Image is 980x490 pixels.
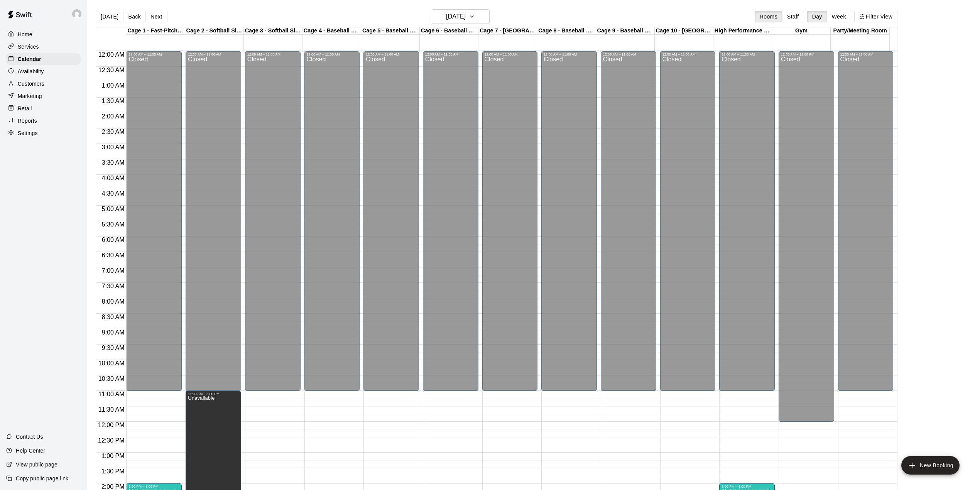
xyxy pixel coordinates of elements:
[779,51,834,422] div: 12:00 AM – 12:00 PM: Closed
[186,51,241,391] div: 12:00 AM – 11:00 AM: Closed
[366,56,417,394] div: Closed
[100,345,127,351] span: 9:30 AM
[100,314,127,320] span: 8:30 AM
[721,56,772,394] div: Closed
[96,11,123,22] button: [DATE]
[100,175,127,181] span: 4:00 AM
[100,283,127,289] span: 7:30 AM
[247,52,298,56] div: 12:00 AM – 11:00 AM
[96,391,127,397] span: 11:00 AM
[6,90,81,102] a: Marketing
[100,128,127,135] span: 2:30 AM
[100,98,127,104] span: 1:30 AM
[100,82,127,89] span: 1:00 AM
[537,27,596,35] div: Cage 8 - Baseball Pitching Machine
[100,206,127,212] span: 5:00 AM
[100,221,127,228] span: 5:30 AM
[838,51,894,391] div: 12:00 AM – 11:00 AM: Closed
[18,68,44,75] p: Availability
[420,27,478,35] div: Cage 6 - Baseball Pitching Machine
[719,51,775,391] div: 12:00 AM – 11:00 AM: Closed
[840,56,891,394] div: Closed
[6,115,81,127] a: Reports
[100,190,127,197] span: 4:30 AM
[827,11,851,22] button: Week
[96,375,127,382] span: 10:30 AM
[485,52,536,56] div: 12:00 AM – 11:00 AM
[485,56,536,394] div: Closed
[244,27,302,35] div: Cage 3 - Softball Slo-pitch Iron [PERSON_NAME] & Baseball Pitching Machine
[185,27,244,35] div: Cage 2 - Softball Slo-pitch Iron [PERSON_NAME] & Hack Attack Baseball Pitching Machine
[16,433,43,441] p: Contact Us
[18,129,38,137] p: Settings
[18,92,42,100] p: Marketing
[126,27,185,35] div: Cage 1 - Fast-Pitch Machine and Automatic Baseball Hack Attack Pitching Machine
[755,11,782,22] button: Rooms
[541,51,597,391] div: 12:00 AM – 11:00 AM: Closed
[96,406,127,413] span: 11:30 AM
[366,52,417,56] div: 12:00 AM – 11:00 AM
[188,56,239,394] div: Closed
[16,447,45,455] p: Help Center
[188,392,239,396] div: 11:00 AM – 8:00 PM
[100,483,127,490] span: 2:00 PM
[425,56,476,394] div: Closed
[126,51,182,391] div: 12:00 AM – 11:00 AM: Closed
[601,51,656,391] div: 12:00 AM – 11:00 AM: Closed
[96,422,126,428] span: 12:00 PM
[6,103,81,114] a: Retail
[6,29,81,40] a: Home
[123,11,146,22] button: Back
[662,56,713,394] div: Closed
[100,252,127,259] span: 6:30 AM
[6,53,81,65] div: Calendar
[100,159,127,166] span: 3:30 AM
[713,27,772,35] div: High Performance Lane
[96,360,127,367] span: 10:00 AM
[6,66,81,77] a: Availability
[6,127,81,139] div: Settings
[247,56,298,394] div: Closed
[302,27,361,35] div: Cage 4 - Baseball Pitching Machine
[6,78,81,90] a: Customers
[96,67,127,73] span: 12:30 AM
[100,453,127,459] span: 1:00 PM
[446,11,466,22] h6: [DATE]
[840,52,891,56] div: 12:00 AM – 11:00 AM
[72,9,81,19] img: Joe Florio
[188,52,239,56] div: 12:00 AM – 11:00 AM
[655,27,713,35] div: Cage 10 - [GEOGRAPHIC_DATA]
[361,27,420,35] div: Cage 5 - Baseball Pitching Machine
[603,52,654,56] div: 12:00 AM – 11:00 AM
[596,27,655,35] div: Cage 9 - Baseball Pitching Machine / [GEOGRAPHIC_DATA]
[100,113,127,120] span: 2:00 AM
[18,105,32,112] p: Retail
[781,56,832,424] div: Closed
[307,56,358,394] div: Closed
[96,51,127,58] span: 12:00 AM
[854,11,897,22] button: Filter View
[432,9,490,24] button: [DATE]
[662,52,713,56] div: 12:00 AM – 11:00 AM
[307,52,358,56] div: 12:00 AM – 11:00 AM
[128,52,179,56] div: 12:00 AM – 11:00 AM
[145,11,167,22] button: Next
[245,51,301,391] div: 12:00 AM – 11:00 AM: Closed
[482,51,538,391] div: 12:00 AM – 11:00 AM: Closed
[603,56,654,394] div: Closed
[6,41,81,52] div: Services
[18,117,37,125] p: Reports
[901,456,960,475] button: add
[544,56,595,394] div: Closed
[18,55,41,63] p: Calendar
[100,267,127,274] span: 7:00 AM
[96,437,126,444] span: 12:30 PM
[807,11,827,22] button: Day
[100,298,127,305] span: 8:00 AM
[831,27,889,35] div: Party/Meeting Room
